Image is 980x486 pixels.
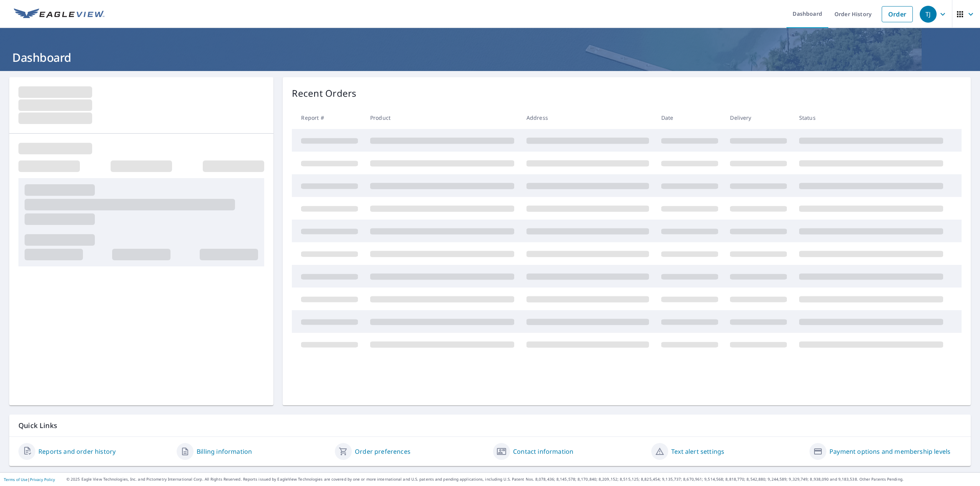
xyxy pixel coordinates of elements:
[882,6,913,22] a: Order
[724,106,793,129] th: Delivery
[9,50,971,65] h1: Dashboard
[513,447,573,456] a: Contact information
[4,477,55,482] p: |
[14,8,104,20] img: EV Logo
[18,421,962,430] p: Quick Links
[793,106,949,129] th: Status
[30,477,55,482] a: Privacy Policy
[655,106,724,129] th: Date
[66,476,976,482] p: © 2025 Eagle View Technologies, Inc. and Pictometry International Corp. All Rights Reserved. Repo...
[292,86,356,100] p: Recent Orders
[920,6,937,23] div: TJ
[355,447,411,456] a: Order preferences
[292,106,364,129] th: Report #
[671,447,724,456] a: Text alert settings
[829,447,950,456] a: Payment options and membership levels
[38,447,116,456] a: Reports and order history
[4,477,28,482] a: Terms of Use
[364,106,520,129] th: Product
[520,106,655,129] th: Address
[197,447,252,456] a: Billing information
